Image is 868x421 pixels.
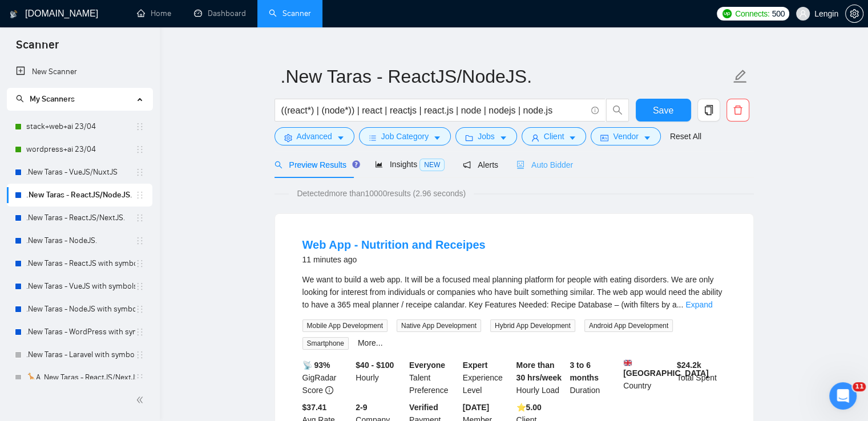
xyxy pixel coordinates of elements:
[636,99,691,122] button: Save
[135,168,144,177] span: holder
[7,184,152,207] li: .New Taras - ReactJS/NodeJS.
[26,275,135,298] a: .New Taras - VueJS with symbols
[7,207,152,229] li: .New Taras - ReactJS/NextJS.
[607,105,628,115] span: search
[284,133,292,142] span: setting
[677,361,701,370] b: $ 24.2k
[516,361,562,382] b: More than 30 hrs/week
[30,94,75,104] span: My Scanners
[26,115,135,138] a: stack+web+ai 23/04
[359,127,451,145] button: barsJob Categorycaret-down
[369,133,377,142] span: bars
[490,319,575,332] span: Hybrid App Development
[16,94,75,104] span: My Scanners
[16,60,143,83] a: New Scanner
[358,338,383,347] a: More...
[289,187,474,200] span: Detected more than 10000 results (2.96 seconds)
[407,359,461,396] div: Talent Preference
[375,160,445,169] span: Insights
[302,238,486,251] a: Web App - Nutrition and Receipes
[337,133,345,142] span: caret-down
[302,253,486,266] div: 11 minutes ago
[26,161,135,184] a: .New Taras - VueJS/NuxtJS
[478,130,495,143] span: Jobs
[7,115,152,138] li: stack+web+ai 23/04
[7,161,152,184] li: .New Taras - VueJS/NuxtJS
[26,138,135,161] a: wordpress+ai 23/04
[397,319,481,332] span: Native App Development
[621,359,675,396] div: Country
[274,160,357,169] span: Preview Results
[356,361,394,370] b: $40 - $100
[7,37,68,60] span: Scanner
[733,69,748,84] span: edit
[302,337,349,350] span: Smartphone
[677,300,684,309] span: ...
[10,5,18,23] img: logo
[409,361,445,370] b: Everyone
[26,343,135,366] a: .New Taras - Laravel with symbols
[726,99,749,122] button: delete
[522,127,587,145] button: userClientcaret-down
[274,127,354,145] button: settingAdvancedcaret-down
[137,9,171,18] a: homeHome
[26,229,135,252] a: .New Taras - NodeJS.
[381,130,429,143] span: Job Category
[570,361,599,382] b: 3 to 6 months
[302,361,330,370] b: 📡 93%
[7,229,152,252] li: .New Taras - NodeJS.
[135,305,144,314] span: holder
[463,361,488,370] b: Expert
[697,99,720,122] button: copy
[269,9,311,18] a: searchScanner
[735,7,769,20] span: Connects:
[300,359,354,396] div: GigRadar Score
[16,95,24,103] span: search
[623,359,709,378] b: [GEOGRAPHIC_DATA]
[7,60,152,83] li: New Scanner
[567,359,621,396] div: Duration
[463,403,489,412] b: [DATE]
[584,319,673,332] span: Android App Development
[135,282,144,291] span: holder
[375,160,383,168] span: area-chart
[799,10,807,18] span: user
[325,386,333,394] span: info-circle
[281,62,730,91] input: Scanner name...
[135,145,144,154] span: holder
[7,366,152,389] li: 🦒A .New Taras - ReactJS/NextJS usual 23/04
[135,327,144,337] span: holder
[675,359,728,396] div: Total Spent
[7,343,152,366] li: .New Taras - Laravel with symbols
[465,133,473,142] span: folder
[591,127,660,145] button: idcardVendorcaret-down
[722,9,732,18] img: upwork-logo.png
[772,7,784,20] span: 500
[591,107,599,114] span: info-circle
[26,252,135,275] a: .New Taras - ReactJS with symbols
[281,103,586,118] input: Search Freelance Jobs...
[463,160,498,169] span: Alerts
[853,382,866,391] span: 11
[516,160,573,169] span: Auto Bidder
[135,122,144,131] span: holder
[135,236,144,245] span: holder
[136,394,147,406] span: double-left
[7,298,152,321] li: .New Taras - NodeJS with symbols
[455,127,517,145] button: folderJobscaret-down
[302,319,387,332] span: Mobile App Development
[356,403,367,412] b: 2-9
[26,207,135,229] a: .New Taras - ReactJS/NextJS.
[685,300,712,309] a: Expand
[531,133,539,142] span: user
[135,350,144,359] span: holder
[194,9,246,18] a: dashboardDashboard
[516,403,542,412] b: ⭐️ 5.00
[698,105,720,115] span: copy
[302,403,327,412] b: $37.41
[351,159,361,169] div: Tooltip anchor
[600,133,608,142] span: idcard
[26,366,135,389] a: 🦒A .New Taras - ReactJS/NextJS usual 23/04
[297,130,332,143] span: Advanced
[643,133,651,142] span: caret-down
